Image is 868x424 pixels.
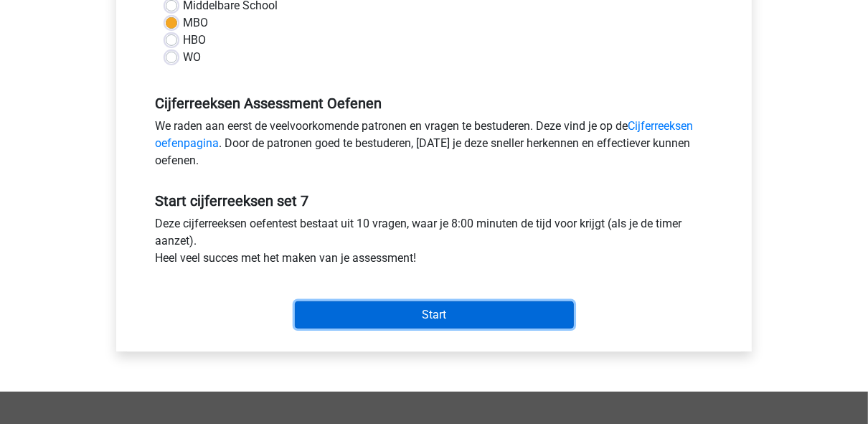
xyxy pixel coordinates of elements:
[144,118,724,175] div: We raden aan eerst de veelvoorkomende patronen en vragen te bestuderen. Deze vind je op de . Door...
[183,32,206,49] label: HBO
[155,192,713,209] h5: Start cijferreeksen set 7
[144,215,724,273] div: Deze cijferreeksen oefentest bestaat uit 10 vragen, waar je 8:00 minuten de tijd voor krijgt (als...
[295,301,574,329] input: Start
[183,49,201,66] label: WO
[155,95,713,112] h5: Cijferreeksen Assessment Oefenen
[183,14,208,32] label: MBO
